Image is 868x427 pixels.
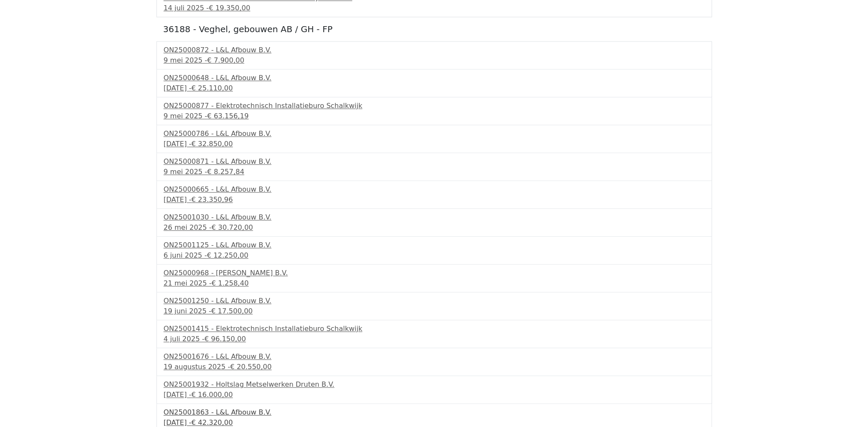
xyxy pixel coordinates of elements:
[164,167,705,177] div: 9 mei 2025 -
[164,334,705,344] div: 4 juli 2025 -
[207,251,249,259] span: € 12.250,00
[164,73,705,93] a: ON25000648 - L&L Afbouw B.V.[DATE] -€ 25.110,00
[164,55,705,66] div: 9 mei 2025 -
[163,24,705,34] h5: 36188 - Veghel, gebouwen AB / GH - FP
[164,111,705,121] div: 9 mei 2025 -
[164,139,705,149] div: [DATE] -
[164,83,705,93] div: [DATE] -
[164,362,705,372] div: 19 augustus 2025 -
[164,324,705,334] div: ON25001415 - Elektrotechnisch Installatieburo Schalkwijk
[164,212,705,223] div: ON25001030 - L&L Afbouw B.V.
[164,129,705,149] a: ON25000786 - L&L Afbouw B.V.[DATE] -€ 32.850,00
[211,307,253,315] span: € 17.500,00
[191,418,233,427] span: € 42.320,00
[207,56,244,64] span: € 7.900,00
[204,335,246,343] span: € 96.150,00
[164,156,705,167] div: ON25000871 - L&L Afbouw B.V.
[164,101,705,111] div: ON25000877 - Elektrotechnisch Installatieburo Schalkwijk
[164,73,705,83] div: ON25000648 - L&L Afbouw B.V.
[164,212,705,233] a: ON25001030 - L&L Afbouw B.V.26 mei 2025 -€ 30.720,00
[191,391,233,399] span: € 16.000,00
[164,268,705,278] div: ON25000968 - [PERSON_NAME] B.V.
[164,278,705,289] div: 21 mei 2025 -
[164,296,705,316] a: ON25001250 - L&L Afbouw B.V.19 juni 2025 -€ 17.500,00
[164,240,705,261] a: ON25001125 - L&L Afbouw B.V.6 juni 2025 -€ 12.250,00
[164,379,705,400] a: ON25001932 - Holtslag Metselwerken Druten B.V.[DATE] -€ 16.000,00
[164,101,705,121] a: ON25000877 - Elektrotechnisch Installatieburo Schalkwijk9 mei 2025 -€ 63.156,19
[164,45,705,66] a: ON25000872 - L&L Afbouw B.V.9 mei 2025 -€ 7.900,00
[209,4,250,12] span: € 19.350,00
[164,3,705,13] div: 14 juli 2025 -
[207,112,249,120] span: € 63.156,19
[164,352,705,372] a: ON25001676 - L&L Afbouw B.V.19 augustus 2025 -€ 20.550,00
[164,184,705,205] a: ON25000665 - L&L Afbouw B.V.[DATE] -€ 23.350,96
[191,195,233,204] span: € 23.350,96
[191,84,233,92] span: € 25.110,00
[164,184,705,195] div: ON25000665 - L&L Afbouw B.V.
[230,363,272,371] span: € 20.550,00
[164,306,705,316] div: 19 juni 2025 -
[164,129,705,139] div: ON25000786 - L&L Afbouw B.V.
[191,140,233,148] span: € 32.850,00
[164,379,705,390] div: ON25001932 - Holtslag Metselwerken Druten B.V.
[164,250,705,261] div: 6 juni 2025 -
[207,168,244,176] span: € 8.257,84
[164,407,705,418] div: ON25001863 - L&L Afbouw B.V.
[164,223,705,233] div: 26 mei 2025 -
[211,279,249,287] span: € 1.258,40
[164,390,705,400] div: [DATE] -
[164,45,705,55] div: ON25000872 - L&L Afbouw B.V.
[211,223,253,232] span: € 30.720,00
[164,296,705,306] div: ON25001250 - L&L Afbouw B.V.
[164,352,705,362] div: ON25001676 - L&L Afbouw B.V.
[164,156,705,177] a: ON25000871 - L&L Afbouw B.V.9 mei 2025 -€ 8.257,84
[164,195,705,205] div: [DATE] -
[164,268,705,289] a: ON25000968 - [PERSON_NAME] B.V.21 mei 2025 -€ 1.258,40
[164,240,705,250] div: ON25001125 - L&L Afbouw B.V.
[164,324,705,344] a: ON25001415 - Elektrotechnisch Installatieburo Schalkwijk4 juli 2025 -€ 96.150,00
